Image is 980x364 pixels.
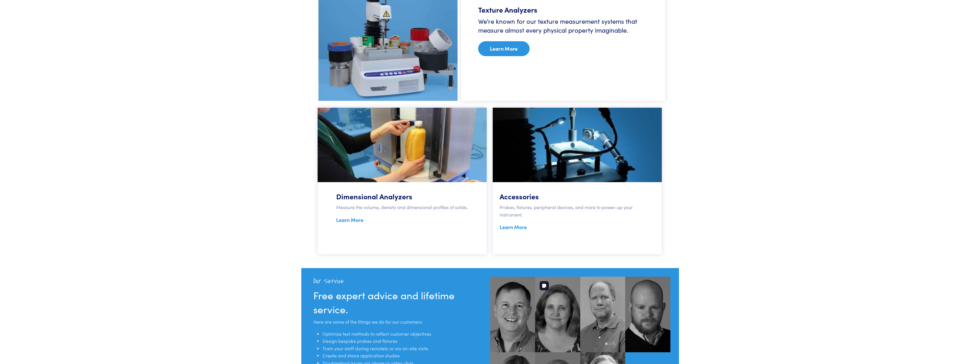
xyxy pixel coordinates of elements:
[478,41,530,56] a: Learn More
[478,5,648,15] h5: Texture Analyzers
[478,17,648,35] h6: We’re known for our texture measurement systems that measure almost every physical property imagi...
[500,204,655,218] p: Probes, fixtures, peripheral devices, and more to power-up your instrument.
[313,277,487,286] h2: Our Service
[336,204,468,211] p: Measure the volume, density and dimensional profiles of solids.
[500,191,655,201] h5: Accessories
[313,288,487,316] h3: Free expert advice and lifetime service.
[493,108,662,182] img: video-capture-system-lighting-tablet-2.jpg
[322,345,487,352] li: Train your staff during remotely or via on-site visits
[490,277,535,352] img: marc-johnson.jpg
[318,108,487,182] img: volscan-demo-2.jpg
[336,191,468,201] h5: Dimensional Analyzers
[322,352,487,359] li: Create and share application studies
[535,277,580,352] img: sarah-nickerson.jpg
[625,277,670,352] img: ben-senning.jpg
[580,277,625,352] img: david-larson.jpg
[322,330,487,338] li: Optimize test methods to reflect customer objectives
[336,216,363,223] a: Learn More
[313,318,487,326] p: Here are some of the things we do for our customers:
[322,337,487,345] li: Design bespoke probes and fixtures
[500,223,527,231] a: Learn More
